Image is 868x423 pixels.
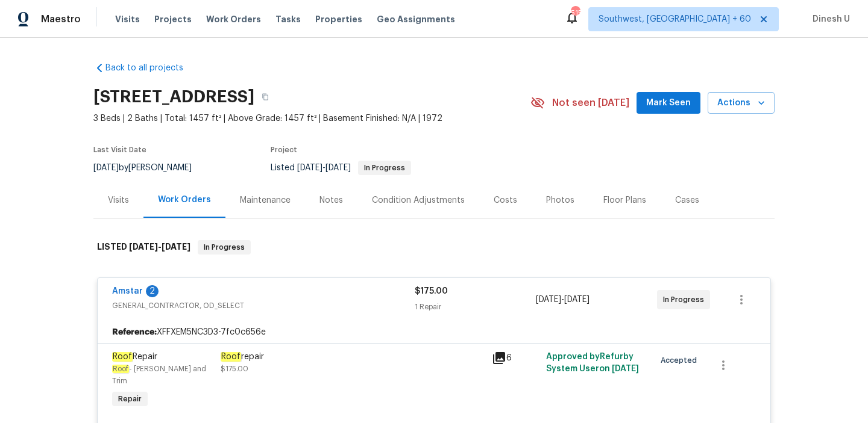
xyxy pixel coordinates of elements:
span: [DATE] [325,164,351,172]
div: by [PERSON_NAME] [93,161,206,175]
em: Roof [221,352,241,362]
span: Accepted [661,354,702,366]
a: Back to all projects [93,62,209,74]
span: [DATE] [129,242,158,251]
span: Properties [315,13,362,25]
div: 6 [492,351,539,365]
span: Repair [112,352,157,362]
span: In Progress [199,241,250,253]
span: Repair [113,393,146,405]
span: - [536,294,590,306]
div: Photos [546,194,574,206]
button: Copy Address [254,86,276,108]
span: - [297,164,351,172]
span: $175.00 [221,365,248,372]
span: [DATE] [162,242,190,251]
span: [DATE] [93,164,119,172]
span: Work Orders [206,13,261,25]
span: Geo Assignments [377,13,455,25]
div: Maintenance [240,194,291,206]
div: Condition Adjustments [372,194,465,206]
span: - [129,242,190,251]
div: Visits [108,194,129,206]
div: Floor Plans [603,194,646,206]
span: Mark Seen [646,96,691,111]
span: GENERAL_CONTRACTOR, OD_SELECT [112,300,415,312]
span: Not seen [DATE] [552,97,629,109]
div: Notes [319,194,343,206]
b: Reference: [112,326,157,338]
div: Costs [494,194,517,206]
span: Listed [271,164,411,172]
span: [DATE] [297,164,322,172]
div: 515 [571,7,579,19]
em: Roof [112,352,133,362]
button: Actions [708,92,775,114]
div: 2 [146,285,159,297]
span: Tasks [275,15,301,23]
div: LISTED [DATE]-[DATE]In Progress [93,228,775,267]
h6: LISTED [97,240,190,255]
span: 3 Beds | 2 Baths | Total: 1457 ft² | Above Grade: 1457 ft² | Basement Finished: N/A | 1972 [93,113,530,125]
span: Visits [115,13,140,25]
span: Project [271,146,297,153]
span: In Progress [663,294,709,306]
span: Approved by Refurby System User on [546,353,639,373]
span: Maestro [41,13,81,25]
div: 1 Repair [415,301,536,313]
div: XFFXEM5NC3D3-7fc0c656e [98,321,770,343]
span: [DATE] [536,295,561,304]
a: Amstar [112,287,143,295]
span: [DATE] [564,295,590,304]
div: Cases [675,194,699,206]
em: Roof [112,365,129,373]
span: Dinesh U [808,13,850,25]
span: Southwest, [GEOGRAPHIC_DATA] + 60 [599,13,751,25]
span: $175.00 [415,287,448,295]
span: - [PERSON_NAME] and Trim [112,365,206,384]
span: Actions [717,96,765,111]
h2: [STREET_ADDRESS] [93,91,254,103]
button: Mark Seen [637,92,700,114]
div: repair [221,351,485,363]
span: In Progress [359,164,410,171]
div: Work Orders [158,194,211,206]
span: Projects [154,13,192,25]
span: [DATE] [612,365,639,373]
span: Last Visit Date [93,146,146,153]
